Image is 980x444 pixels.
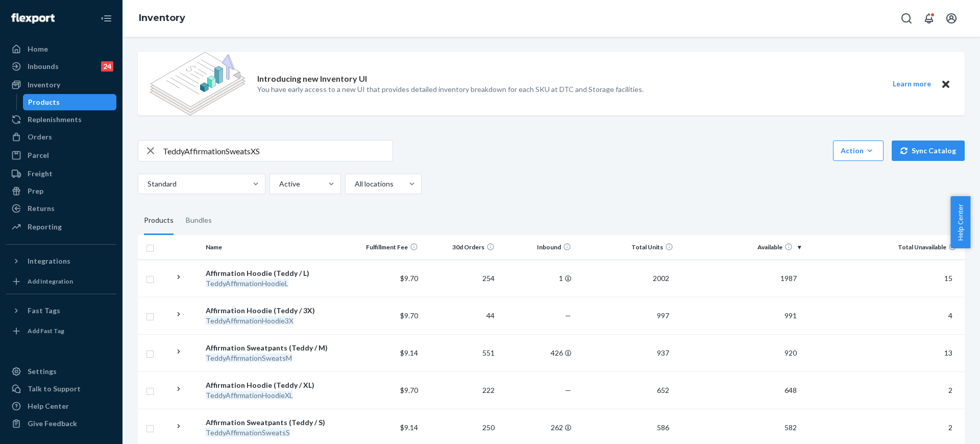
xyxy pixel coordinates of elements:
a: Home [6,41,116,57]
input: All locations [354,179,355,189]
div: Parcel [28,150,49,160]
em: TeddyAffirmationHoodieL [206,279,288,288]
img: Flexport logo [11,13,55,24]
span: 4 [944,311,957,320]
div: Freight [28,169,53,179]
em: TeddyAffirmationHoodieXL [206,391,293,400]
div: Affirmation Hoodie (Teddy / L) [206,268,341,278]
div: 24 [101,61,113,72]
span: 652 [653,386,673,394]
span: $9.14 [400,423,418,432]
td: 1 [499,260,575,297]
a: Returns [6,200,116,217]
a: Help Center [6,398,116,414]
button: Integrations [6,253,116,269]
a: Add Integration [6,273,116,290]
a: Products [23,94,117,110]
span: 2002 [649,274,673,283]
div: Inventory [28,80,60,90]
img: new-reports-banner-icon.82668bd98b6a51aee86340f2a7b77ae3.png [150,52,245,115]
div: Fast Tags [28,306,60,316]
button: Learn more [886,78,937,90]
div: Orders [28,132,52,142]
th: Name [202,235,345,260]
div: Integrations [28,256,70,266]
ol: breadcrumbs [131,4,193,33]
span: 648 [780,386,801,394]
a: Add Fast Tag [6,323,116,339]
a: Inventory [6,77,116,93]
a: Prep [6,183,116,199]
th: Inbound [499,235,575,260]
th: Fulfillment Fee [346,235,422,260]
a: Replenishments [6,111,116,128]
div: Affirmation Hoodie (Teddy / XL) [206,380,341,390]
div: Products [144,206,174,235]
div: Add Fast Tag [28,326,64,335]
div: Prep [28,186,43,196]
a: Talk to Support [6,381,116,397]
div: Returns [28,203,55,214]
a: Inventory [139,12,185,24]
span: — [565,386,571,394]
div: Home [28,44,48,54]
button: Help Center [950,196,970,248]
button: Open notifications [919,8,939,29]
div: Replenishments [28,114,82,125]
div: Affirmation Sweatpants (Teddy / M) [206,343,341,353]
a: Parcel [6,147,116,163]
em: TeddyAffirmationSweatsS [206,428,290,437]
div: Affirmation Sweatpants (Teddy / S) [206,417,341,428]
div: Products [28,97,60,107]
p: Introducing new Inventory UI [257,73,367,85]
span: 582 [780,423,801,432]
span: 991 [780,311,801,320]
th: Available [677,235,805,260]
div: Help Center [28,401,69,411]
span: $9.14 [400,348,418,357]
div: Reporting [28,222,62,232]
span: 937 [653,348,673,357]
div: Add Integration [28,277,73,286]
input: Active [278,179,279,189]
input: Standard [146,179,148,189]
div: Give Feedback [28,418,77,429]
span: 1987 [776,274,801,283]
td: 222 [422,371,499,409]
a: Freight [6,166,116,182]
input: Search inventory by name or sku [163,141,393,161]
em: TeddyAffirmationSweatsM [206,354,292,362]
th: Total Unavailable [805,235,965,260]
div: Action [841,146,876,156]
button: Give Feedback [6,415,116,432]
span: 586 [653,423,673,432]
div: Talk to Support [28,384,81,394]
td: 426 [499,334,575,371]
span: 920 [780,348,801,357]
button: Open account menu [941,8,962,29]
button: Sync Catalog [892,141,965,161]
a: Inbounds24 [6,58,116,75]
td: 254 [422,260,499,297]
span: 13 [940,348,957,357]
td: 551 [422,334,499,371]
span: 997 [653,311,673,320]
button: Close Navigation [96,8,116,29]
button: Action [833,141,884,161]
span: — [565,311,571,320]
span: 2 [944,386,957,394]
a: Settings [6,363,116,380]
span: 15 [940,274,957,283]
span: $9.70 [400,311,418,320]
button: Close [939,78,952,90]
div: Bundles [186,206,212,235]
em: TeddyAffirmationHoodie3X [206,316,293,325]
td: 44 [422,297,499,334]
span: $9.70 [400,274,418,283]
span: 2 [944,423,957,432]
a: Orders [6,129,116,145]
th: 30d Orders [422,235,499,260]
button: Open Search Box [896,8,917,29]
button: Fast Tags [6,302,116,319]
